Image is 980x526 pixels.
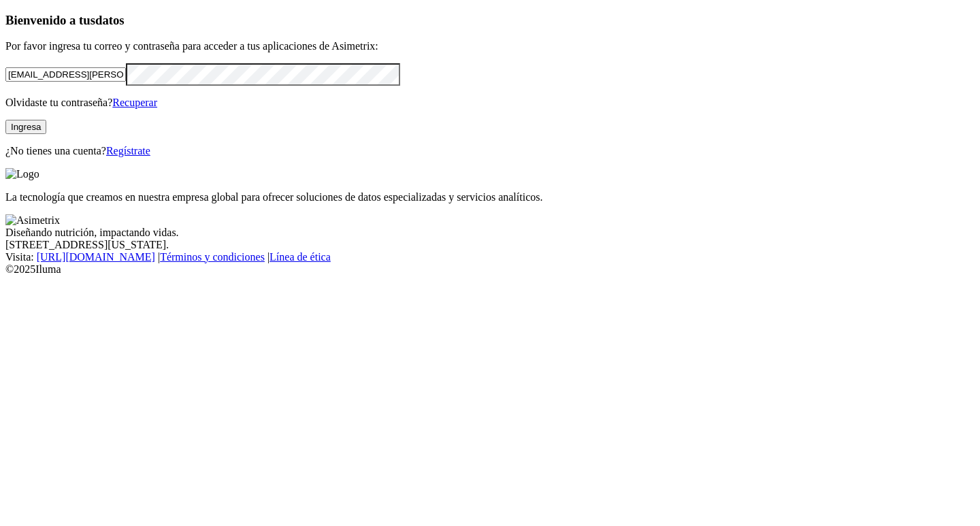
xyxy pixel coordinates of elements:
[106,145,150,157] a: Regístrate
[95,13,125,27] span: datos
[5,239,975,251] div: [STREET_ADDRESS][US_STATE].
[160,251,265,263] a: Términos y condiciones
[5,214,60,227] img: Asimetrix
[5,13,975,28] h3: Bienvenido a tus
[5,191,975,203] p: La tecnología que creamos en nuestra empresa global para ofrecer soluciones de datos especializad...
[112,97,157,108] a: Recuperar
[5,251,975,263] div: Visita : | |
[5,263,975,276] div: © 2025 Iluma
[5,97,975,109] p: Olvidaste tu contraseña?
[5,120,46,134] button: Ingresa
[37,251,155,263] a: [URL][DOMAIN_NAME]
[269,251,331,263] a: Línea de ética
[5,227,975,239] div: Diseñando nutrición, impactando vidas.
[5,67,126,82] input: Tu correo
[5,168,39,180] img: Logo
[5,145,975,157] p: ¿No tienes una cuenta?
[5,40,975,52] p: Por favor ingresa tu correo y contraseña para acceder a tus aplicaciones de Asimetrix:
